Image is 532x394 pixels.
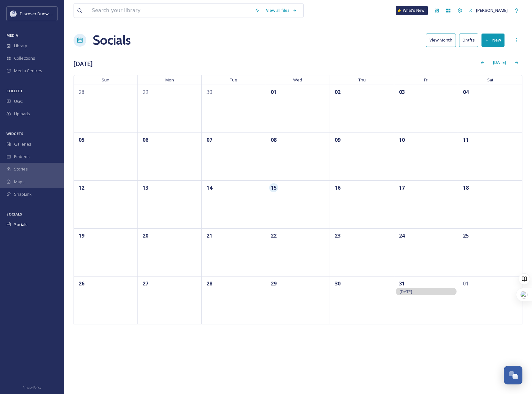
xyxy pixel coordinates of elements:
[89,4,251,18] input: Search your library
[14,191,32,197] span: SnapLink
[269,183,278,192] span: 15
[263,4,300,17] a: View all files
[476,7,508,13] span: [PERSON_NAME]
[459,34,478,47] button: Drafts
[6,131,23,136] span: WIDGETS
[74,75,138,85] span: Sun
[269,231,278,240] span: 22
[6,88,23,93] span: COLLECT
[138,75,202,85] span: Mon
[461,183,470,192] span: 18
[77,87,86,96] span: 28
[14,68,42,74] span: Media Centres
[77,279,86,288] span: 26
[14,179,25,185] span: Maps
[459,34,481,47] a: Drafts
[461,279,470,288] span: 01
[205,135,214,144] span: 07
[93,31,131,50] a: Socials
[426,34,456,47] button: View:Month
[205,87,214,96] span: 30
[14,154,30,160] span: Embeds
[74,59,93,69] h3: [DATE]
[397,87,406,96] span: 03
[266,75,330,85] span: Wed
[10,11,17,17] img: 696246f7-25b9-4a35-beec-0db6f57a4831.png
[397,279,406,288] span: 31
[77,231,86,240] span: 19
[490,56,509,69] div: [DATE]
[504,366,522,384] button: Open Chat
[333,87,342,96] span: 02
[23,385,41,390] span: Privacy Policy
[205,279,214,288] span: 28
[400,289,412,294] span: [DATE]
[14,43,27,49] span: Library
[333,279,342,288] span: 30
[458,75,522,85] span: Sat
[481,34,505,47] button: New
[397,135,406,144] span: 10
[14,111,30,117] span: Uploads
[14,222,27,228] span: Socials
[205,183,214,192] span: 14
[141,231,150,240] span: 20
[141,135,150,144] span: 06
[465,4,511,17] a: [PERSON_NAME]
[394,75,458,85] span: Fri
[396,6,428,15] a: What's New
[77,135,86,144] span: 05
[14,141,31,147] span: Galleries
[6,212,22,216] span: SOCIALS
[397,231,406,240] span: 24
[461,135,470,144] span: 11
[141,87,150,96] span: 29
[14,98,23,104] span: UGC
[20,11,58,17] span: Discover Dunwoody
[205,231,214,240] span: 21
[6,33,18,38] span: MEDIA
[461,87,470,96] span: 04
[14,166,28,172] span: Stories
[14,55,35,61] span: Collections
[77,183,86,192] span: 12
[141,183,150,192] span: 13
[397,183,406,192] span: 17
[333,231,342,240] span: 23
[461,231,470,240] span: 25
[269,279,278,288] span: 29
[330,75,394,85] span: Thu
[141,279,150,288] span: 27
[269,87,278,96] span: 01
[23,383,41,391] a: Privacy Policy
[333,135,342,144] span: 09
[333,183,342,192] span: 16
[269,135,278,144] span: 08
[202,75,266,85] span: Tue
